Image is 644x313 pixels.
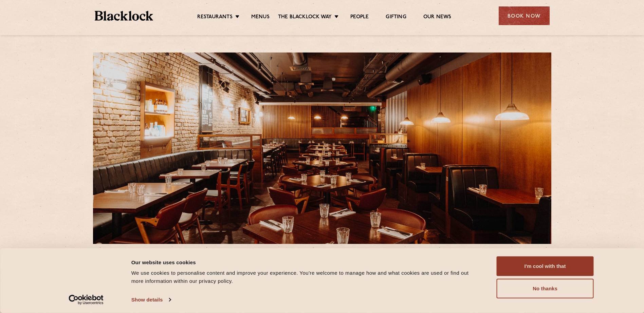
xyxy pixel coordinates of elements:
div: Our website uses cookies [131,258,481,266]
div: Book Now [499,6,550,25]
button: No thanks [497,279,594,298]
a: People [350,14,369,21]
a: Gifting [386,14,406,21]
div: We use cookies to personalise content and improve your experience. You're welcome to manage how a... [131,269,481,285]
a: Menus [251,14,270,21]
a: The Blacklock Way [278,14,332,21]
img: BL_Textured_Logo-footer-cropped.svg [95,11,153,21]
button: I'm cool with that [497,256,594,276]
a: Our News [423,14,452,21]
a: Show details [131,295,171,305]
a: Usercentrics Cookiebot - opens in a new window [56,295,116,305]
a: Restaurants [197,14,233,21]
